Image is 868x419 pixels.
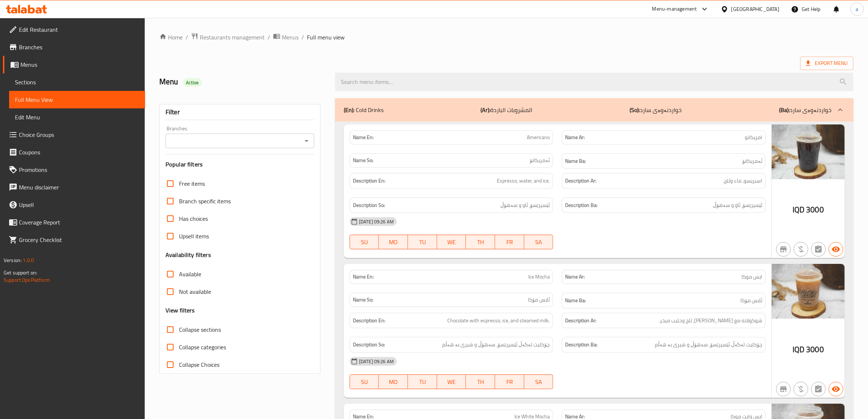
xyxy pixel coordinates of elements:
[353,176,385,185] strong: Description En:
[497,176,550,185] span: Espresso, water, and ice.
[179,232,209,241] span: Upsell items
[794,382,808,396] button: Purchased item
[806,342,824,357] span: 3000
[350,374,379,389] button: SU
[3,178,145,196] a: Menu disclaimer
[466,235,495,249] button: TH
[793,203,805,217] span: IQD
[829,242,843,257] button: Available
[166,160,314,169] h3: Popular filters
[356,218,397,225] span: [DATE] 09:26 AM
[19,43,139,51] span: Branches
[3,21,145,38] a: Edit Restaurant
[4,255,22,265] span: Version:
[183,79,202,86] span: Active
[723,176,762,185] span: اسبريسو, ماء وثلج.
[353,377,376,387] span: SU
[776,242,791,257] button: Not branch specific item
[524,374,553,389] button: SA
[3,56,145,73] a: Menus
[565,273,585,281] strong: Name Ar:
[191,32,265,42] a: Restaurants management
[527,134,550,141] span: Americano
[379,374,408,389] button: MO
[356,358,397,365] span: [DATE] 09:26 AM
[527,377,550,387] span: SA
[19,235,139,244] span: Grocery Checklist
[353,296,373,304] strong: Name So:
[440,377,463,387] span: WE
[382,377,405,387] span: MO
[800,57,853,70] span: Export Menu
[408,235,437,249] button: TU
[268,33,270,42] li: /
[19,148,139,157] span: Coupons
[179,270,201,278] span: Available
[183,78,202,87] div: Active
[382,237,405,247] span: MO
[772,124,845,179] img: %D8%A7%D9%85%D8%B1%D9%8A%D9%83%D8%A7%D9%86%D9%88638904148796003159.jpg
[495,235,524,249] button: FR
[811,242,826,257] button: Not has choices
[301,33,304,42] li: /
[440,237,463,247] span: WE
[273,32,299,42] a: Menus
[179,360,219,369] span: Collapse Choices
[742,273,762,281] span: ايس موكا
[379,235,408,249] button: MO
[3,231,145,249] a: Grocery Checklist
[23,255,34,265] span: 1.0.0
[411,237,434,247] span: TU
[19,130,139,139] span: Choice Groups
[3,161,145,178] a: Promotions
[437,374,466,389] button: WE
[655,340,762,349] span: چۆکلیت لەگەڵ ئێسپرێسۆ، سەهۆڵ و شیری بە هەڵم
[742,157,762,166] span: ئەمریکانۆ
[166,104,314,120] div: Filter
[740,296,762,305] span: ئایس مۆکا
[353,134,374,141] strong: Name En:
[442,340,550,349] span: چۆکلیت لەگەڵ ئێسپرێسۆ، سەهۆڵ و شیری بە هەڵم
[353,340,385,349] strong: Description So:
[481,105,533,114] p: المشروبات الباردة
[159,32,853,42] nav: breadcrumb
[447,316,550,325] span: Chocolate with espresso, ice, and steamed milk.
[19,218,139,227] span: Coverage Report
[776,382,791,396] button: Not branch specific item
[779,105,832,114] p: خواردنەوەی سارد
[179,214,208,223] span: Has choices
[856,5,858,13] span: a
[524,235,553,249] button: SA
[15,95,139,104] span: Full Menu View
[498,377,521,387] span: FR
[3,196,145,214] a: Upsell
[3,38,145,56] a: Branches
[19,165,139,174] span: Promotions
[565,296,586,305] strong: Name Ba:
[630,104,640,115] b: (So):
[772,264,845,319] img: %D8%A7%D9%8A%D8%B3_%D9%85%D9%88%D9%83%D8%A7638904148910287909.jpg
[466,374,495,389] button: TH
[527,237,550,247] span: SA
[806,59,848,68] span: Export Menu
[166,306,195,315] h3: View filters
[565,201,598,210] strong: Description Ba:
[9,108,145,126] a: Edit Menu
[200,33,265,42] span: Restaurants management
[469,377,492,387] span: TH
[353,157,373,164] strong: Name So:
[528,296,550,304] span: ئایس مۆکا
[19,200,139,209] span: Upsell
[179,179,205,188] span: Free items
[179,343,226,351] span: Collapse categories
[829,382,843,396] button: Available
[159,76,326,87] h2: Menu
[565,134,585,141] strong: Name Ar:
[481,104,491,115] b: (Ar):
[565,316,596,325] strong: Description Ar:
[745,134,762,141] span: امريكانو
[528,273,550,281] span: Ice Mocha
[659,316,762,325] span: شوكولاته مع اسبريسو, ثلج وحليب مبخر.
[779,104,790,115] b: (Ba):
[301,136,312,146] button: Open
